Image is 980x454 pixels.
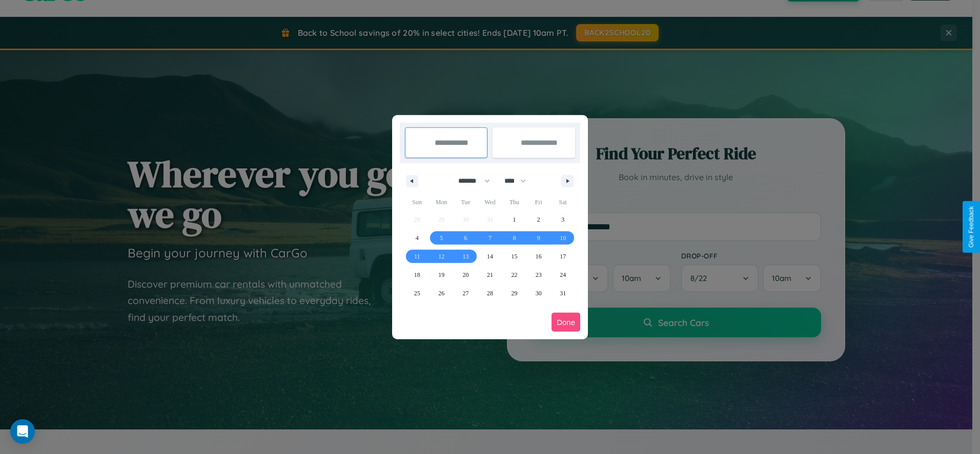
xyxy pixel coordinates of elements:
button: 27 [454,284,478,302]
button: 13 [454,247,478,266]
button: 9 [526,229,550,247]
span: 1 [513,210,516,229]
button: 16 [526,247,550,266]
button: 2 [526,210,550,229]
span: 14 [487,247,493,266]
button: 10 [551,229,575,247]
button: 19 [429,266,453,284]
button: 8 [502,229,526,247]
span: 11 [414,247,420,266]
button: 5 [429,229,453,247]
button: 22 [502,266,526,284]
span: 26 [438,284,444,302]
span: 12 [438,247,444,266]
span: 27 [463,284,469,302]
div: Give Feedback [968,206,975,248]
span: Thu [502,194,526,210]
span: 17 [560,247,566,266]
button: 21 [478,266,502,284]
span: Fri [526,194,550,210]
span: 18 [414,266,420,284]
button: 26 [429,284,453,302]
span: 15 [511,247,517,266]
span: Sun [405,194,429,210]
button: Done [552,313,580,332]
span: 31 [560,284,566,302]
span: 16 [536,247,542,266]
span: 3 [561,210,564,229]
span: 25 [414,284,420,302]
button: 3 [551,210,575,229]
span: 22 [511,266,517,284]
button: 18 [405,266,429,284]
button: 31 [551,284,575,302]
span: 29 [511,284,517,302]
button: 20 [454,266,478,284]
button: 23 [526,266,550,284]
span: 2 [537,210,540,229]
button: 25 [405,284,429,302]
button: 30 [526,284,550,302]
div: Open Intercom Messenger [10,419,35,444]
span: 20 [463,266,469,284]
button: 29 [502,284,526,302]
button: 6 [454,229,478,247]
span: 5 [440,229,443,247]
button: 12 [429,247,453,266]
button: 4 [405,229,429,247]
button: 1 [502,210,526,229]
button: 28 [478,284,502,302]
span: 8 [513,229,516,247]
span: Mon [429,194,453,210]
button: 11 [405,247,429,266]
button: 14 [478,247,502,266]
span: Sat [551,194,575,210]
span: 28 [487,284,493,302]
span: 24 [560,266,566,284]
span: 6 [464,229,467,247]
button: 15 [502,247,526,266]
span: 30 [536,284,542,302]
span: 4 [416,229,419,247]
span: 21 [487,266,493,284]
span: 13 [463,247,469,266]
span: 19 [438,266,444,284]
span: 10 [560,229,566,247]
span: 23 [536,266,542,284]
span: Tue [454,194,478,210]
button: 24 [551,266,575,284]
span: Wed [478,194,502,210]
span: 7 [488,229,492,247]
button: 7 [478,229,502,247]
span: 9 [537,229,540,247]
button: 17 [551,247,575,266]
